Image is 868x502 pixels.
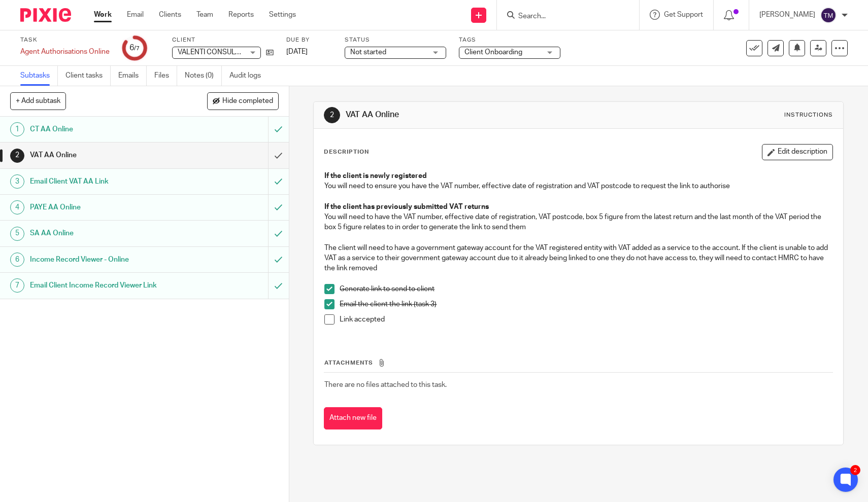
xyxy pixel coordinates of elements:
div: 6 [10,253,24,267]
p: [PERSON_NAME] [759,10,815,20]
button: Attach new file [324,407,382,430]
a: Reports [228,10,254,20]
span: Client Onboarding [464,49,522,56]
a: Notes (0) [185,66,222,86]
a: Client tasks [65,66,111,86]
p: The client will need to have a government gateway account for the VAT registered entity with VAT ... [324,243,832,274]
img: Pixie [20,8,71,22]
a: Settings [269,10,296,20]
div: 6 [129,42,140,54]
a: Subtasks [20,66,58,86]
div: 3 [10,174,24,189]
div: 2 [850,465,860,475]
button: Edit description [762,144,833,160]
a: Team [196,10,213,20]
h1: SA AA Online [30,226,182,241]
h1: PAYE AA Online [30,200,182,215]
h1: Email Client VAT AA Link [30,174,182,189]
p: You will need to ensure you have the VAT number, effective date of registration and VAT postcode ... [324,181,832,191]
p: Link accepted [340,314,832,325]
label: Client [172,36,274,44]
a: Clients [159,10,181,20]
span: Get Support [664,11,703,18]
div: 1 [10,122,24,136]
span: [DATE] [286,48,308,55]
a: Email [127,10,144,20]
input: Search [517,12,609,21]
h1: Income Record Viewer - Online [30,252,182,267]
span: Hide completed [222,97,273,105]
label: Status [345,36,446,44]
div: Agent Authorisations Online [20,47,110,57]
label: Task [20,36,110,44]
p: Email the client the link (task 3) [340,299,832,309]
a: Audit logs [229,66,269,86]
div: 2 [324,107,340,123]
div: 5 [10,227,24,241]
strong: If the client is newly registered [324,172,427,180]
button: + Add subtask [10,92,66,110]
strong: If the client has previously submitted VAT returns [324,203,489,210]
h1: Email Client Income Record Viewer Link [30,278,182,293]
p: Generate link to send to client [340,284,832,294]
div: 7 [10,278,24,293]
span: Not started [350,49,386,56]
span: Attachments [324,360,373,366]
div: 4 [10,200,24,214]
div: Instructions [784,111,833,119]
span: VALENTI CONSULTING LTD [178,49,265,56]
a: Work [94,10,112,20]
button: Hide completed [207,92,279,110]
small: /7 [134,46,140,51]
h1: CT AA Online [30,122,182,137]
h1: VAT AA Online [346,110,600,120]
p: Description [324,148,369,156]
div: 2 [10,149,24,163]
label: Due by [286,36,332,44]
p: You will need to have the VAT number, effective date of registration, VAT postcode, box 5 figure ... [324,212,832,233]
label: Tags [459,36,560,44]
a: Emails [118,66,147,86]
span: There are no files attached to this task. [324,381,447,388]
h1: VAT AA Online [30,148,182,163]
img: svg%3E [820,7,837,23]
a: Files [154,66,177,86]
